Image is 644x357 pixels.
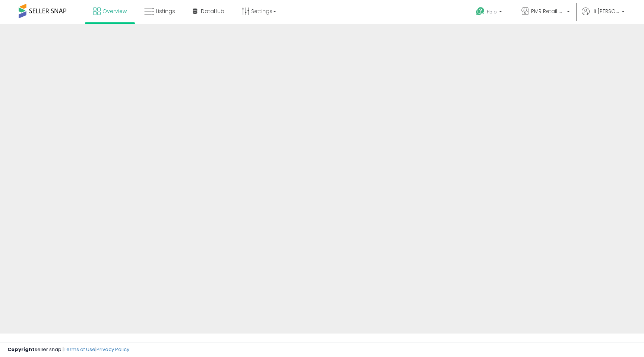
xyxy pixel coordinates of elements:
a: Help [470,1,509,24]
span: Hi [PERSON_NAME] [591,7,619,15]
i: Get Help [476,7,485,16]
span: Help [487,9,497,15]
span: Listings [156,7,175,15]
span: PMR Retail USA LLC [531,7,565,15]
a: Hi [PERSON_NAME] [582,7,625,24]
span: Overview [102,7,127,15]
span: DataHub [201,7,224,15]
